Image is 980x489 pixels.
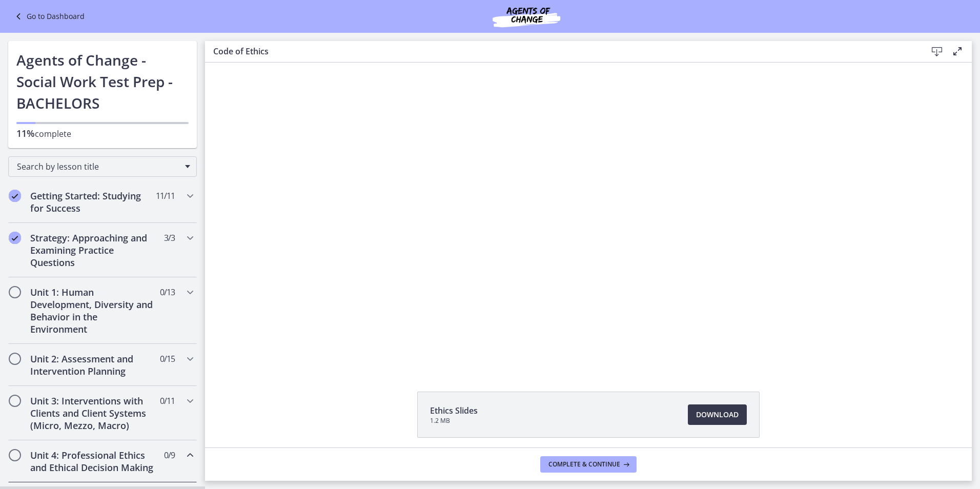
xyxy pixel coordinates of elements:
[30,353,155,377] h2: Unit 2: Assessment and Intervention Planning
[156,190,175,202] span: 11 / 11
[160,286,175,298] span: 0 / 13
[16,127,35,139] span: 11%
[540,456,637,473] button: Complete & continue
[430,404,478,417] span: Ethics Slides
[8,156,197,177] div: Search by lesson title
[164,449,175,461] span: 0 / 9
[9,190,21,202] i: Completed
[164,232,175,244] span: 3 / 3
[30,395,155,432] h2: Unit 3: Interventions with Clients and Client Systems (Micro, Mezzo, Macro)
[696,409,739,421] span: Download
[12,10,85,23] a: Go to Dashboard
[430,417,478,425] span: 1.2 MB
[213,45,910,57] h3: Code of Ethics
[30,449,155,474] h2: Unit 4: Professional Ethics and Ethical Decision Making
[205,63,972,368] iframe: Video Lesson
[16,127,189,140] p: complete
[160,353,175,365] span: 0 / 15
[688,404,747,425] a: Download
[30,232,155,269] h2: Strategy: Approaching and Examining Practice Questions
[9,232,21,244] i: Completed
[465,4,588,29] img: Agents of Change Social Work Test Prep
[160,395,175,407] span: 0 / 11
[30,190,155,214] h2: Getting Started: Studying for Success
[30,286,155,335] h2: Unit 1: Human Development, Diversity and Behavior in the Environment
[17,161,180,172] span: Search by lesson title
[548,460,620,468] span: Complete & continue
[16,49,189,114] h1: Agents of Change - Social Work Test Prep - BACHELORS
